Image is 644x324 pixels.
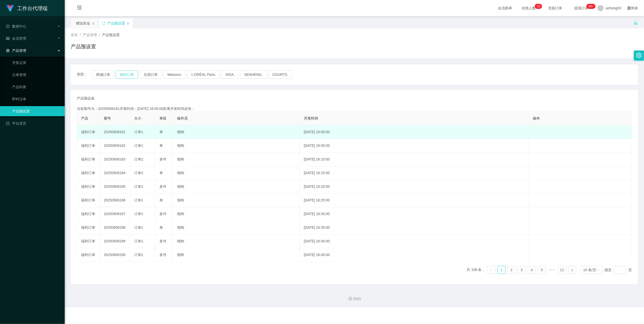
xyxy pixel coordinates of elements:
[6,49,10,52] i: 图标: appstore-o
[159,225,163,229] span: 单
[77,180,100,194] td: 福利订单
[545,6,565,10] span: 充值订单
[12,94,61,104] a: 即时注单
[134,239,143,243] span: 订单1
[77,221,100,235] td: 福利订单
[490,269,493,272] i: 图标: left
[80,33,81,37] span: /
[12,58,61,68] a: 开奖记录
[134,144,143,148] span: 订单1
[104,116,111,120] span: 期号
[173,125,300,139] td: 细狗
[134,212,143,216] span: 订单1
[159,184,166,189] span: 多件
[583,266,596,274] div: 10 条/页
[77,106,632,111] div: 当前期号为：20250906181开奖时间：[DATE] 16:00:00距离开奖时间还有：
[548,266,556,274] li: 向后 5 页
[100,139,130,153] td: 20250906182
[159,253,166,257] span: 多件
[102,33,120,37] span: 产品预设置
[535,4,542,9] sup: 18
[134,130,143,134] span: 订单1
[300,207,529,221] td: [DATE] 16:30:00
[100,248,130,262] td: 20250906190
[77,166,100,180] td: 福利订单
[77,96,94,101] span: 产品预设值
[159,198,163,202] span: 单
[537,4,539,9] p: 1
[100,166,130,180] td: 20250906184
[558,266,566,274] li: 11
[92,71,114,79] button: 商城订单
[100,125,130,139] td: 20250906181
[497,266,506,274] li: 1
[12,82,61,92] a: 产品列表
[300,139,529,153] td: [DATE] 16:05:00
[300,235,529,248] td: [DATE] 16:40:00
[300,248,529,262] td: [DATE] 16:45:00
[498,266,505,274] a: 1
[69,296,640,302] div: 2021
[159,239,166,243] span: 多件
[173,180,300,194] td: 细狗
[487,266,495,274] li: 上一页
[173,166,300,180] td: 细狗
[605,266,632,274] div: 跳至 页
[77,153,100,166] td: 福利订单
[349,297,352,300] i: 图标: copyright
[134,225,143,229] span: 订单1
[538,4,540,9] p: 8
[187,71,220,79] button: L'ORÉAL Paris.
[636,53,642,58] i: 图标: setting
[6,118,61,128] a: 图标: dashboard平台首页
[163,71,186,79] button: Watsons.
[173,221,300,235] td: 细狗
[77,194,100,207] td: 福利订单
[586,4,595,9] sup: 1094
[6,37,10,40] i: 图标: table
[159,116,166,120] span: 单双
[12,106,61,116] a: 产品预设置
[159,130,163,134] span: 单
[568,266,576,274] li: 下一页
[518,266,526,274] a: 3
[173,153,300,166] td: 细狗
[134,184,143,189] span: 订单2
[6,6,47,10] a: 工作台代理端
[127,22,130,25] i: 图标: close
[538,266,546,274] a: 5
[92,22,95,25] i: 图标: close
[116,71,138,79] button: 福利订单
[597,268,600,272] i: 图标: down
[12,70,61,80] a: 注单管理
[107,18,125,28] div: 产品预设置
[83,33,97,37] span: 产品管理
[71,33,78,37] span: 首页
[519,6,538,10] span: 在线人数
[139,71,162,79] button: 兑现订单
[99,33,100,37] span: /
[77,139,100,153] td: 福利订单
[533,116,540,120] span: 操作
[77,71,92,79] span: 类型：
[571,269,574,272] i: 图标: right
[173,207,300,221] td: 细狗
[538,266,546,274] li: 5
[81,116,88,120] span: 产品
[6,49,26,53] span: 产品管理
[134,157,143,161] span: 订单2
[548,266,556,274] span: •••
[6,36,26,40] span: 会员管理
[300,125,529,139] td: [DATE] 16:00:00
[71,43,96,50] h1: 产品预设置
[6,24,26,28] span: 数据中心
[76,18,90,28] div: 赠送彩金
[240,71,267,79] button: SENHENG.
[173,194,300,207] td: 细狗
[77,125,100,139] td: 福利订单
[300,180,529,194] td: [DATE] 16:20:00
[134,116,141,120] span: 大小
[134,171,143,175] span: 订单2
[77,248,100,262] td: 福利订单
[100,153,130,166] td: 20250906183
